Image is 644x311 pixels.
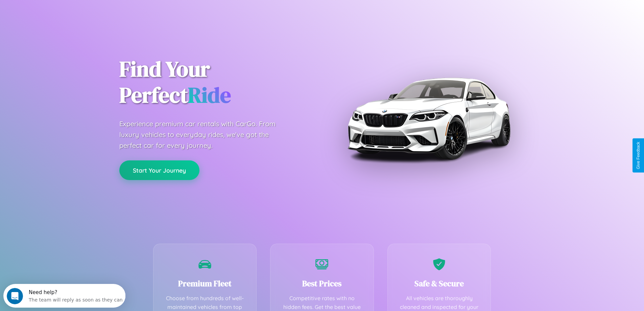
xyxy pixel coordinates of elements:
button: Start Your Journey [119,160,199,180]
iframe: Intercom live chat [7,288,23,304]
div: Open Intercom Messenger [3,3,126,21]
h1: Find Your Perfect [119,56,312,108]
h3: Safe & Secure [398,278,481,289]
img: Premium BMW car rental vehicle [344,34,513,203]
p: Experience premium car rentals with CarGo. From luxury vehicles to everyday rides, we've got the ... [119,118,288,151]
h3: Best Prices [281,278,363,289]
div: The team will reply as soon as they can [25,11,119,18]
span: Ride [188,80,231,110]
h3: Premium Fleet [164,278,246,289]
iframe: Intercom live chat discovery launcher [3,284,125,308]
div: Need help? [25,6,119,11]
div: Give Feedback [636,142,641,169]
